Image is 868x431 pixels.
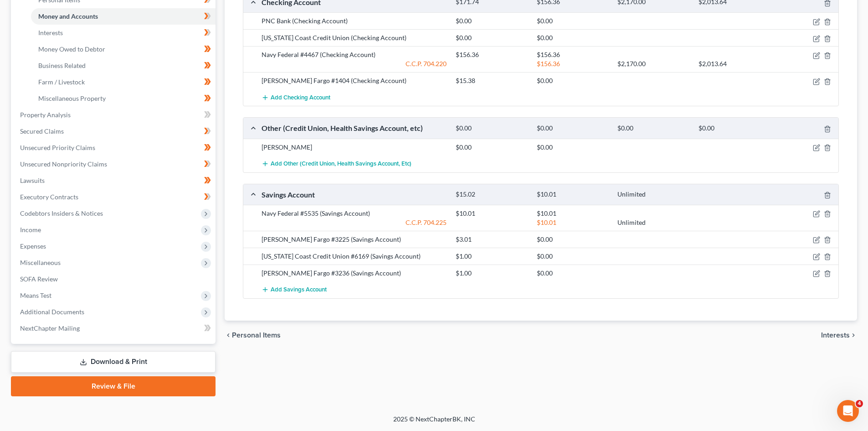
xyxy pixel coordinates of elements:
span: NextChapter Mailing [20,324,80,332]
span: Add Checking Account [271,94,330,101]
div: $0.00 [451,124,532,133]
div: Other (Credit Union, Health Savings Account, etc) [257,123,451,133]
div: $10.01 [532,209,613,218]
div: [PERSON_NAME] Fargo #1404 (Checking Account) [257,76,451,85]
div: $0.00 [613,124,693,133]
div: $0.00 [532,269,613,278]
span: Income [20,226,41,234]
div: $10.01 [532,190,613,199]
div: $0.00 [532,143,613,152]
span: Personal Items [232,332,281,339]
div: Savings Account [257,190,451,199]
span: Business Related [38,62,86,69]
a: Download & Print [11,351,216,373]
span: Interests [38,29,63,36]
div: $0.00 [532,33,613,42]
div: $0.00 [451,33,532,42]
a: SOFA Review [13,271,216,287]
div: C.C.P. 704.225 [257,218,451,227]
div: $156.36 [532,59,613,68]
span: Unsecured Priority Claims [20,144,95,151]
span: Add Other (Credit Union, Health Savings Account, etc) [271,160,411,167]
div: $0.00 [532,124,613,133]
span: Interests [821,332,850,339]
div: $10.01 [532,218,613,227]
a: Money Owed to Debtor [31,41,216,57]
div: $1.00 [451,252,532,261]
div: [PERSON_NAME] Fargo #3225 (Savings Account) [257,235,451,244]
a: Miscellaneous Property [31,90,216,107]
div: $2,013.64 [694,59,775,68]
span: Additional Documents [20,308,84,316]
a: Review & File [11,376,216,396]
div: $0.00 [532,252,613,261]
a: Business Related [31,57,216,74]
div: $156.36 [451,50,532,59]
i: chevron_left [225,332,232,339]
span: Miscellaneous Property [38,94,106,102]
a: Lawsuits [13,172,216,189]
div: $0.00 [532,16,613,26]
span: Means Test [20,291,51,299]
span: 4 [856,400,863,407]
span: Executory Contracts [20,193,78,201]
iframe: Intercom live chat [837,400,859,422]
span: Money Owed to Debtor [38,45,105,53]
div: $0.00 [532,76,613,85]
div: 2025 © NextChapterBK, INC [175,415,694,431]
span: Lawsuits [20,177,45,184]
span: Unsecured Nonpriority Claims [20,160,107,168]
i: chevron_right [850,332,857,339]
button: Interests chevron_right [821,332,857,339]
span: Expenses [20,242,46,250]
div: PNC Bank (Checking Account) [257,16,451,26]
div: $0.00 [451,16,532,26]
div: $2,170.00 [613,59,693,68]
span: Miscellaneous [20,259,61,266]
a: Interests [31,25,216,41]
div: $1.00 [451,269,532,278]
div: [PERSON_NAME] Fargo #3236 (Savings Account) [257,269,451,278]
div: $15.02 [451,190,532,199]
a: NextChapter Mailing [13,320,216,337]
div: Unlimited [613,190,693,199]
span: Property Analysis [20,111,71,119]
button: Add Other (Credit Union, Health Savings Account, etc) [262,156,411,172]
div: [US_STATE] Coast Credit Union #6169 (Savings Account) [257,252,451,261]
div: [US_STATE] Coast Credit Union (Checking Account) [257,33,451,42]
a: Property Analysis [13,107,216,123]
div: $10.01 [451,209,532,218]
div: Navy Federal #4467 (Checking Account) [257,50,451,59]
div: $0.00 [532,235,613,244]
a: Executory Contracts [13,189,216,205]
a: Money and Accounts [31,8,216,25]
div: $15.38 [451,76,532,85]
button: chevron_left Personal Items [225,332,281,339]
span: Farm / Livestock [38,78,85,86]
button: Add Checking Account [262,89,330,106]
div: Unlimited [613,218,693,227]
a: Secured Claims [13,123,216,140]
div: $0.00 [694,124,775,133]
div: [PERSON_NAME] [257,143,451,152]
a: Unsecured Nonpriority Claims [13,156,216,172]
div: Navy Federal #5535 (Savings Account) [257,209,451,218]
span: Secured Claims [20,127,64,135]
div: $156.36 [532,50,613,59]
a: Farm / Livestock [31,74,216,90]
span: SOFA Review [20,275,58,283]
div: $3.01 [451,235,532,244]
div: $0.00 [451,143,532,152]
button: Add Savings Account [262,281,327,298]
div: C.C.P. 704.220 [257,59,451,68]
span: Codebtors Insiders & Notices [20,209,103,217]
span: Add Savings Account [271,286,327,294]
span: Money and Accounts [38,12,98,20]
a: Unsecured Priority Claims [13,140,216,156]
